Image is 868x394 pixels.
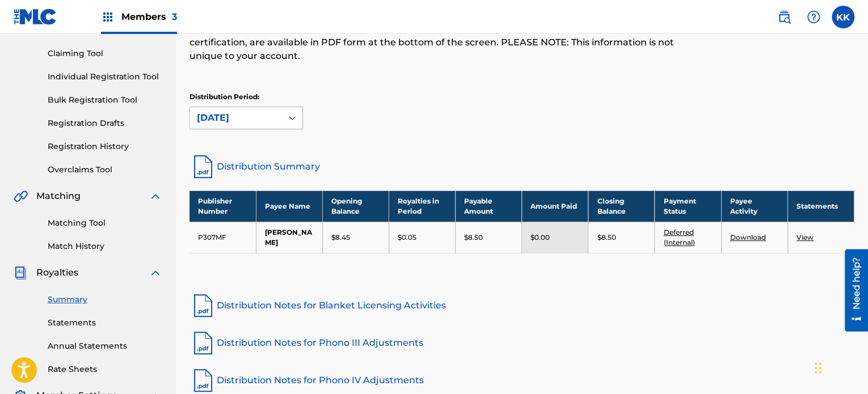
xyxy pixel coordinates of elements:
[730,233,766,242] a: Download
[256,190,322,222] th: Payee Name
[189,329,217,357] img: pdf
[48,340,162,352] a: Annual Statements
[48,164,162,176] a: Overclaims Tool
[48,94,162,106] a: Bulk Registration Tool
[597,232,616,243] p: $8.50
[189,292,854,319] a: Distribution Notes for Blanket Licensing Activities
[14,266,27,279] img: Royalties
[256,222,322,253] td: [PERSON_NAME]
[149,266,162,279] img: expand
[721,190,787,222] th: Payee Activity
[189,153,854,180] a: Distribution Summary
[48,48,162,60] a: Claiming Tool
[14,189,28,203] img: Matching
[14,9,57,25] img: MLC Logo
[189,190,256,222] th: Publisher Number
[832,6,854,28] div: User Menu
[773,6,795,28] a: Public Search
[802,6,825,28] div: Help
[456,190,522,222] th: Payable Amount
[36,189,81,203] span: Matching
[101,10,115,24] img: Top Rightsholders
[189,22,701,63] p: Notes on blanket licensing activities and dates for historical unmatched royalties, as well as th...
[389,190,455,222] th: Royalties in Period
[48,240,162,252] a: Match History
[197,111,275,125] div: [DATE]
[322,190,389,222] th: Opening Balance
[787,190,854,222] th: Statements
[189,367,217,394] img: pdf
[663,228,694,247] a: Deferred (Internal)
[815,351,821,385] div: Drag
[12,8,28,60] div: Need help?
[189,92,303,102] p: Distribution Period:
[48,317,162,329] a: Statements
[807,10,820,24] img: help
[172,11,177,22] span: 3
[48,117,162,129] a: Registration Drafts
[121,10,177,23] span: Members
[836,249,868,332] iframe: Resource Center
[797,233,814,242] a: View
[331,232,350,243] p: $8.45
[464,232,483,243] p: $8.50
[48,363,162,375] a: Rate Sheets
[48,141,162,152] a: Registration History
[530,232,550,243] p: $0.00
[398,232,416,243] p: $0.05
[48,294,162,306] a: Summary
[189,367,854,394] a: Distribution Notes for Phono IV Adjustments
[189,292,217,319] img: pdf
[189,329,854,357] a: Distribution Notes for Phono III Adjustments
[36,266,78,279] span: Royalties
[189,153,217,180] img: distribution-summary-pdf
[48,71,162,83] a: Individual Registration Tool
[522,190,588,222] th: Amount Paid
[777,10,791,24] img: search
[189,222,256,253] td: P307MF
[149,189,162,203] img: expand
[655,190,721,222] th: Payment Status
[811,340,868,394] iframe: Chat Widget
[588,190,655,222] th: Closing Balance
[48,217,162,229] a: Matching Tool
